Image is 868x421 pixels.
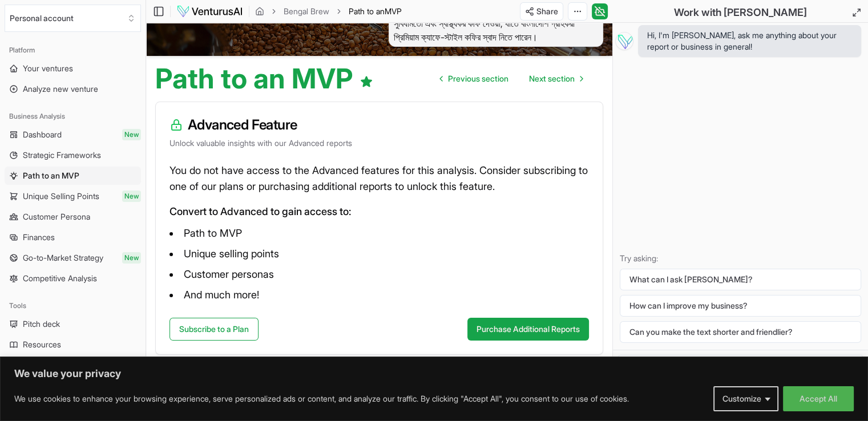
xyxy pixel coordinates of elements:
span: Finances [23,232,55,243]
a: Path to an MVP [5,167,141,185]
li: Path to MVP [169,224,589,242]
a: Competitive Analysis [5,269,141,288]
li: Unique selling points [169,245,589,263]
span: Path to an [349,6,385,16]
a: Unique Selling PointsNew [5,187,141,205]
nav: pagination [431,67,592,90]
span: Next section [529,73,575,84]
a: Resources [5,335,141,354]
span: Share [536,6,558,17]
img: logo [176,5,243,18]
a: Bengal Brew [284,6,329,17]
a: Finances [5,228,141,246]
span: Pitch deck [23,318,60,330]
span: Customer Persona [23,211,90,222]
p: We value your privacy [14,367,854,380]
h2: Work with [PERSON_NAME] [674,5,807,21]
span: Competitive Analysis [23,273,97,284]
button: Customize [713,386,778,411]
button: How can I improve my business? [620,295,861,317]
span: Previous section [448,73,508,84]
button: Select an organization [5,5,141,32]
span: Go-to-Market Strategy [23,252,103,264]
span: New [122,252,141,264]
span: Path to an MVP [23,170,79,181]
span: Path to anMVP [349,6,402,17]
h3: Advanced Feature [169,116,589,134]
span: Unique Selling Points [23,191,99,202]
span: Your ventures [23,63,73,74]
a: Go to previous page [431,67,518,90]
span: Analyze new venture [23,83,98,95]
a: Subscribe to a Plan [169,318,259,341]
div: Platform [5,41,141,59]
span: Strategic Frameworks [23,149,101,161]
p: We use cookies to enhance your browsing experience, serve personalized ads or content, and analyz... [14,392,629,406]
li: Customer personas [169,265,589,284]
a: Pitch deck [5,315,141,333]
span: Hi, I'm [PERSON_NAME], ask me anything about your report or business in general! [647,30,852,52]
button: Purchase Additional Reports [467,318,589,341]
a: Strategic Frameworks [5,146,141,164]
div: Tools [5,297,141,315]
span: New [122,191,141,202]
button: Can you make the text shorter and friendlier? [620,321,861,343]
span: Resources [23,339,61,350]
button: What can I ask [PERSON_NAME]? [620,269,861,290]
h1: Path to an MVP [155,65,373,92]
button: Accept All [783,386,854,411]
p: Unlock valuable insights with our Advanced reports [169,137,589,149]
a: Your ventures [5,59,141,78]
a: Go-to-Market StrategyNew [5,249,141,267]
a: DashboardNew [5,126,141,144]
p: Try asking: [620,253,861,264]
a: Customer Persona [5,208,141,226]
a: Go to next page [520,67,592,90]
span: Dashboard [23,129,62,140]
li: And much more! [169,286,589,304]
a: Analyze new venture [5,80,141,98]
div: Business Analysis [5,107,141,126]
nav: breadcrumb [255,6,402,17]
button: Share [520,2,563,21]
p: You do not have access to the Advanced features for this analysis. Consider subscribing to one of... [169,163,589,195]
img: Vera [615,32,633,50]
span: New [122,129,141,140]
p: Convert to Advanced to gain access to: [169,204,589,220]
